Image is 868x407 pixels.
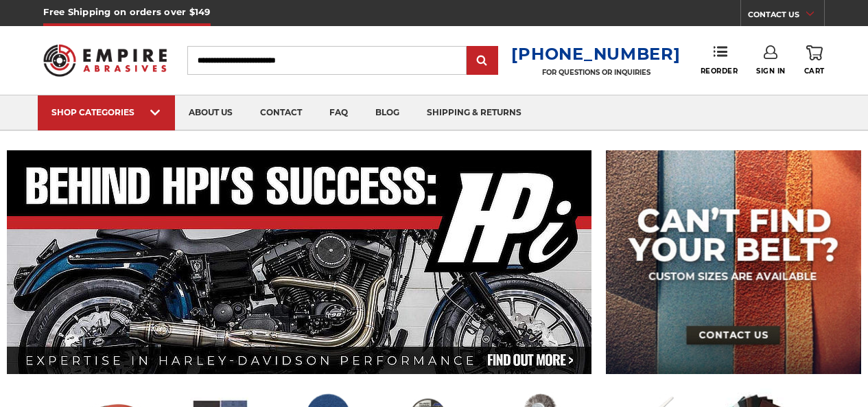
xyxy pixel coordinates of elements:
[316,95,362,130] a: faq
[511,44,680,64] a: [PHONE_NUMBER]
[804,45,825,75] a: Cart
[756,67,786,75] span: Sign In
[413,95,535,130] a: shipping & returns
[606,150,861,374] img: promo banner for custom belts.
[804,67,825,75] span: Cart
[701,67,738,75] span: Reorder
[362,95,413,130] a: blog
[7,150,592,374] img: Banner for an interview featuring Horsepower Inc who makes Harley performance upgrades featured o...
[51,107,161,117] div: SHOP CATEGORIES
[175,95,246,130] a: about us
[469,47,496,75] input: Submit
[511,68,680,77] p: FOR QUESTIONS OR INQUIRIES
[701,45,738,75] a: Reorder
[43,36,166,84] img: Empire Abrasives
[748,7,824,26] a: CONTACT US
[246,95,316,130] a: contact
